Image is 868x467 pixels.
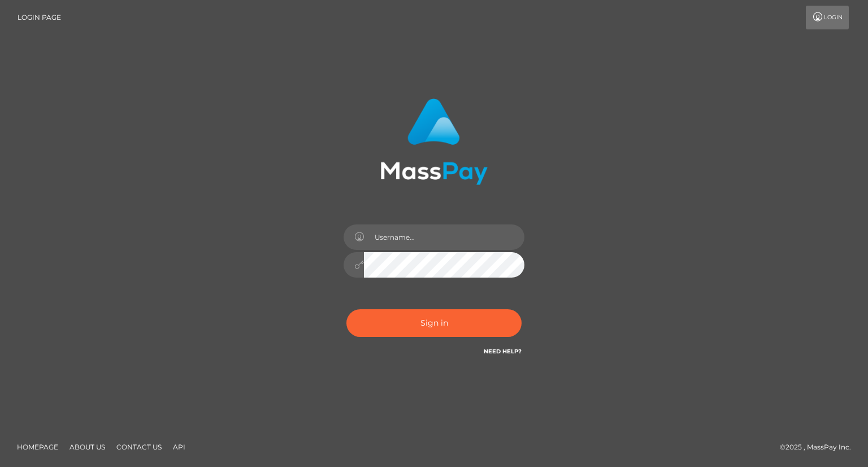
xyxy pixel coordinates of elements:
a: API [168,438,190,456]
a: Login [806,6,849,29]
button: Sign in [346,309,522,337]
a: Need Help? [484,348,522,355]
img: MassPay Login [380,98,488,185]
input: Username... [364,224,524,250]
a: Login Page [18,6,61,29]
a: About Us [65,438,110,456]
a: Contact Us [112,438,166,456]
a: Homepage [12,438,63,456]
div: © 2025 , MassPay Inc. [780,441,860,453]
